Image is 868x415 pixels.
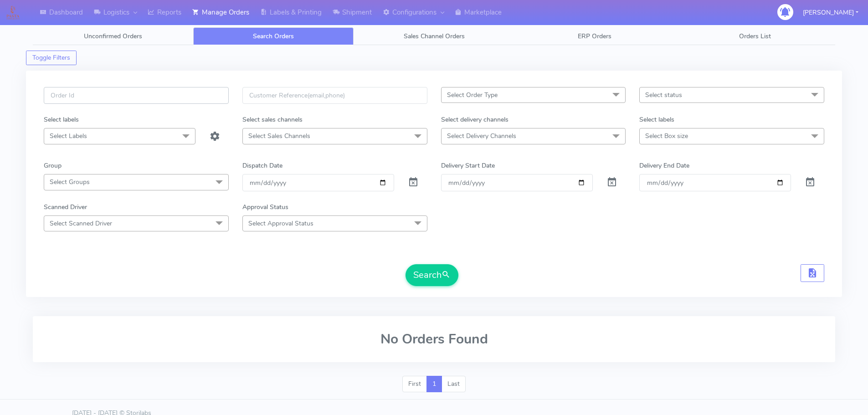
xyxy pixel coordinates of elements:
[447,132,516,140] span: Select Delivery Channels
[441,115,508,124] label: Select delivery channels
[248,132,310,140] span: Select Sales Channels
[447,91,498,99] span: Select Order Type
[44,115,79,124] label: Select labels
[739,32,771,41] span: Orders List
[404,32,465,41] span: Sales Channel Orders
[26,51,77,65] button: Toggle Filters
[578,32,611,41] span: ERP Orders
[796,3,865,22] button: [PERSON_NAME]
[242,202,288,212] label: Approval Status
[44,87,229,104] input: Order Id
[242,115,303,124] label: Select sales channels
[645,91,682,99] span: Select status
[248,219,313,228] span: Select Approval Status
[33,27,835,45] ul: Tabs
[242,161,282,170] label: Dispatch Date
[441,161,495,170] label: Delivery Start Date
[426,376,442,392] a: 1
[44,161,62,170] label: Group
[50,132,87,140] span: Select Labels
[44,202,87,212] label: Scanned Driver
[84,32,142,41] span: Unconfirmed Orders
[50,178,90,186] span: Select Groups
[44,332,824,347] h2: No Orders Found
[50,219,112,228] span: Select Scanned Driver
[406,264,458,286] button: Search
[639,161,689,170] label: Delivery End Date
[242,87,427,104] input: Customer Reference(email,phone)
[639,115,674,124] label: Select labels
[645,132,688,140] span: Select Box size
[253,32,294,41] span: Search Orders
